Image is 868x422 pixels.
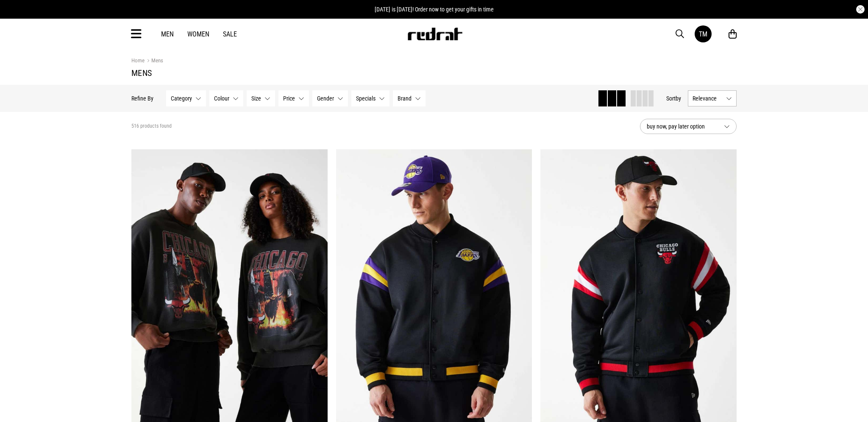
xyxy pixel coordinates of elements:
[375,6,494,13] span: [DATE] is [DATE]! Order now to get your gifts in time
[407,28,463,40] img: Redrat logo
[131,68,737,78] h1: Mens
[131,95,153,102] p: Refine By
[699,30,707,38] div: TM
[251,95,261,102] span: Size
[171,95,192,102] span: Category
[666,93,681,103] button: Sortby
[131,123,172,130] span: 516 products found
[161,30,174,38] a: Men
[676,95,681,102] span: by
[187,30,209,38] a: Women
[393,90,426,106] button: Brand
[693,95,723,102] span: Relevance
[398,95,412,102] span: Brand
[223,30,237,38] a: Sale
[145,57,163,65] a: Mens
[247,90,275,106] button: Size
[209,90,243,106] button: Colour
[351,90,389,106] button: Specials
[647,121,717,131] span: buy now, pay later option
[688,90,737,106] button: Relevance
[640,119,737,134] button: buy now, pay later option
[356,95,376,102] span: Specials
[312,90,348,106] button: Gender
[214,95,229,102] span: Colour
[131,57,145,64] a: Home
[166,90,206,106] button: Category
[317,95,334,102] span: Gender
[283,95,295,102] span: Price
[278,90,309,106] button: Price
